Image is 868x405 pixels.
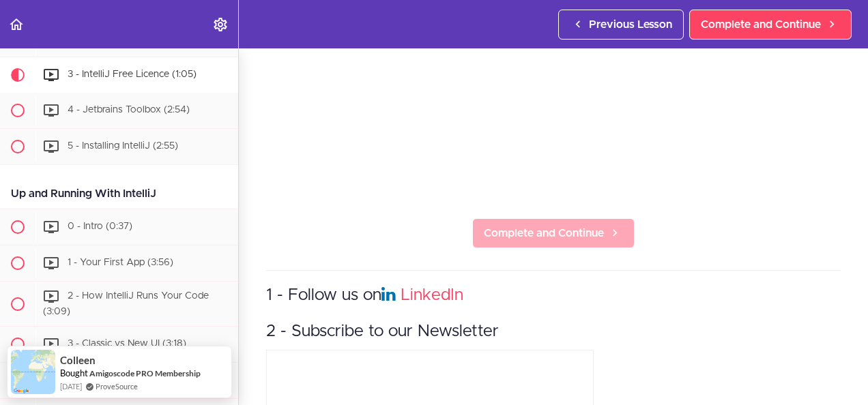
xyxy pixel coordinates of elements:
[484,225,604,241] span: Complete and Continue
[266,320,841,343] h3: 2 - Subscribe to our Newsletter
[68,141,178,151] span: 5 - Installing IntelliJ (2:55)
[8,16,25,33] svg: Back to course curriculum
[68,258,173,267] span: 1 - Your First App (3:56)
[96,380,138,392] a: ProveSource
[60,367,88,378] span: Bought
[60,380,82,392] span: [DATE]
[401,287,463,303] a: LinkedIn
[43,291,209,316] span: 2 - How IntelliJ Runs Your Code (3:09)
[558,10,684,40] a: Previous Lesson
[89,368,201,378] a: Amigoscode PRO Membership
[212,16,229,33] svg: Settings Menu
[472,218,635,248] a: Complete and Continue
[68,70,197,79] span: 3 - IntelliJ Free Licence (1:05)
[689,10,852,40] a: Complete and Continue
[68,340,186,349] span: 3 - Classic vs New UI (3:18)
[589,16,672,33] span: Previous Lesson
[60,355,96,366] span: Colleen
[701,16,821,33] span: Complete and Continue
[266,284,841,307] h3: 1 - Follow us on
[68,105,190,115] span: 4 - Jetbrains Toolbox (2:54)
[68,222,132,231] span: 0 - Intro (0:37)
[11,350,55,394] img: provesource social proof notification image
